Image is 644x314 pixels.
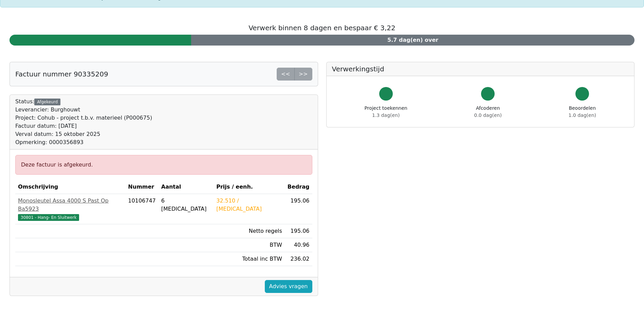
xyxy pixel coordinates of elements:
td: 40.96 [285,238,312,252]
a: Monosleutel Assa 4000 S Past Op Ba592330801 - Hang- En Sluitwerk [18,197,123,221]
th: Bedrag [285,180,312,194]
div: Deze factuur is afgekeurd. [15,155,312,175]
h5: Factuur nummer 90335209 [15,70,108,78]
div: 6 [MEDICAL_DATA] [161,197,211,213]
div: Verval datum: 15 oktober 2025 [15,130,152,138]
div: Beoordelen [569,105,596,119]
div: Afgekeurd [34,99,60,105]
td: 10106747 [125,194,158,224]
span: 1.0 dag(en) [569,112,596,118]
td: Totaal inc BTW [214,252,285,266]
td: 195.06 [285,194,312,224]
div: Monosleutel Assa 4000 S Past Op Ba5923 [18,197,123,213]
td: 195.06 [285,224,312,238]
div: Opmerking: 0000356893 [15,138,152,146]
div: Leverancier: Burghouwt [15,106,152,114]
th: Omschrijving [15,180,125,194]
div: Status: [15,98,152,146]
th: Prijs / eenh. [214,180,285,194]
span: 1.3 dag(en) [372,112,400,118]
div: Project toekennen [365,105,407,119]
div: 5.7 dag(en) over [191,35,634,46]
span: 0.0 dag(en) [474,112,502,118]
th: Nummer [125,180,158,194]
h5: Verwerk binnen 8 dagen en bespaar € 3,22 [10,24,634,32]
div: Project: Cohub - project t.b.v. materieel (P000675) [15,114,152,122]
div: Factuur datum: [DATE] [15,122,152,130]
div: Afcoderen [474,105,502,119]
div: 32.510 / [MEDICAL_DATA] [216,197,282,213]
h5: Verwerkingstijd [332,65,629,73]
th: Aantal [159,180,214,194]
td: 236.02 [285,252,312,266]
span: 30801 - Hang- En Sluitwerk [18,214,79,221]
td: Netto regels [214,224,285,238]
a: Advies vragen [265,280,312,293]
td: BTW [214,238,285,252]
